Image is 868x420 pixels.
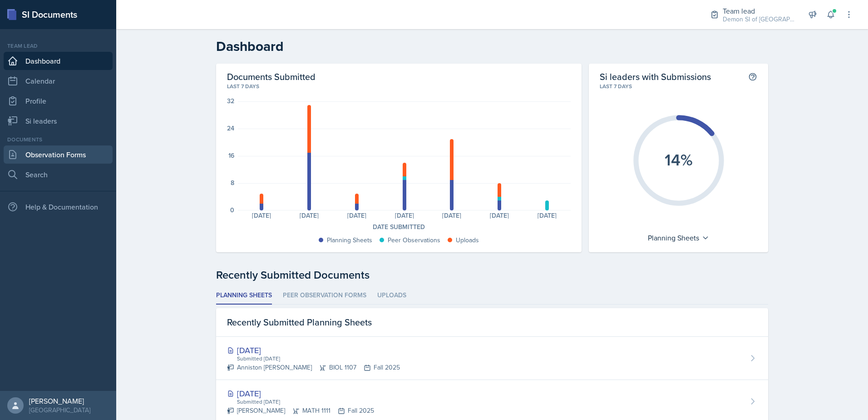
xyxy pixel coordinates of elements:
[4,112,113,130] a: Si leaders
[723,5,795,16] div: Team lead
[227,222,571,232] div: Date Submitted
[216,267,768,283] div: Recently Submitted Documents
[456,235,479,245] div: Uploads
[4,165,113,184] a: Search
[665,148,693,171] text: 14%
[227,344,400,356] div: [DATE]
[236,355,400,363] div: Submitted [DATE]
[723,15,795,24] div: Demon SI of [GEOGRAPHIC_DATA] / Fall 2025
[600,71,711,82] h2: Si leaders with Submissions
[286,212,333,219] div: [DATE]
[4,135,113,144] div: Documents
[476,212,523,219] div: [DATE]
[428,212,476,219] div: [DATE]
[227,125,234,131] div: 24
[388,235,440,245] div: Peer Observations
[228,152,234,159] div: 16
[230,207,234,213] div: 0
[4,52,113,70] a: Dashboard
[327,235,372,245] div: Planning Sheets
[227,98,234,104] div: 32
[333,212,381,219] div: [DATE]
[523,212,571,219] div: [DATE]
[380,212,428,219] div: [DATE]
[227,363,400,372] div: Anniston [PERSON_NAME] BIOL 1107 Fall 2025
[216,287,272,305] li: Planning Sheets
[236,398,374,406] div: Submitted [DATE]
[231,180,234,186] div: 8
[29,405,90,415] div: [GEOGRAPHIC_DATA]
[4,145,113,164] a: Observation Forms
[227,71,571,82] h2: Documents Submitted
[4,198,113,216] div: Help & Documentation
[216,308,768,337] div: Recently Submitted Planning Sheets
[216,38,768,55] h2: Dashboard
[29,396,90,405] div: [PERSON_NAME]
[227,387,374,400] div: [DATE]
[600,82,757,90] div: Last 7 days
[238,212,286,219] div: [DATE]
[227,406,374,415] div: [PERSON_NAME] MATH 1111 Fall 2025
[377,287,406,305] li: Uploads
[227,82,571,90] div: Last 7 days
[4,72,113,90] a: Calendar
[216,337,768,380] a: [DATE] Submitted [DATE] Anniston [PERSON_NAME]BIOL 1107Fall 2025
[4,92,113,110] a: Profile
[283,287,366,305] li: Peer Observation Forms
[4,42,113,50] div: Team lead
[643,230,714,245] div: Planning Sheets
